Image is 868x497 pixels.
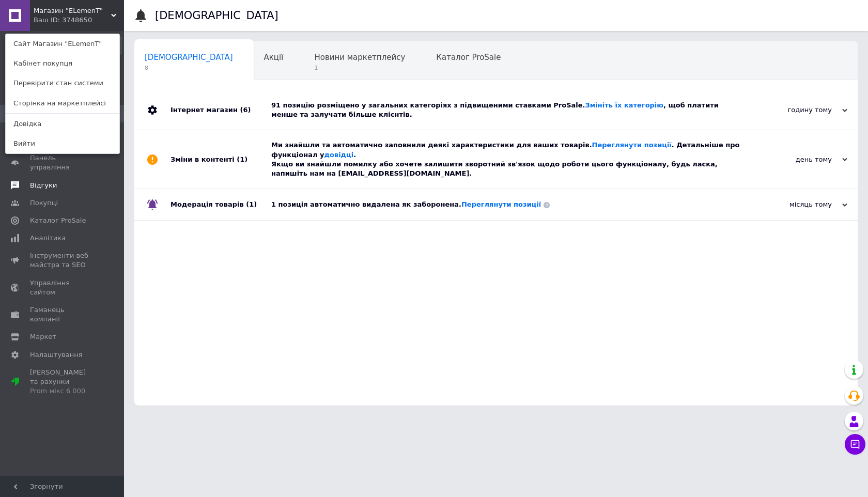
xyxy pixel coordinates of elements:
[30,368,96,396] span: [PERSON_NAME] та рахунки
[324,151,353,159] a: довідці
[30,386,96,396] div: Prom мікс 6 000
[744,155,847,164] div: день тому
[171,189,271,220] div: Модерація товарів
[34,6,111,15] span: Магазин "ELemenT"
[30,234,66,243] span: Аналітика
[6,134,119,153] a: Вийти
[30,153,96,172] span: Панель управління
[6,34,119,54] a: Сайт Магазин "ELemenT"
[30,198,58,208] span: Покупці
[744,105,847,115] div: годину тому
[30,278,96,297] span: Управління сайтом
[30,350,83,360] span: Налаштування
[271,101,744,119] div: 91 позицію розміщено у загальних категоріях з підвищеними ставками ProSale. , щоб платити менше т...
[6,114,119,134] a: Довідка
[744,200,847,209] div: місяць тому
[271,141,744,178] div: Ми знайшли та автоматично заповнили деякі характеристики для ваших товарів. . Детальніше про функ...
[271,200,744,209] div: 1 позиція автоматично видалена як заборонена.
[145,53,233,62] span: [DEMOGRAPHIC_DATA]
[436,53,501,62] span: Каталог ProSale
[585,101,663,109] a: Змініть їх категорію
[314,64,405,72] span: 1
[6,73,119,93] a: Перевірити стан системи
[461,200,541,208] a: Переглянути позиції
[845,434,865,455] button: Чат з покупцем
[171,130,271,189] div: Зміни в контенті
[30,305,96,324] span: Гаманець компанії
[592,141,672,149] a: Переглянути позиції
[6,94,119,113] a: Сторінка на маркетплейсі
[155,9,278,22] h1: [DEMOGRAPHIC_DATA]
[237,156,247,163] span: (1)
[246,200,257,208] span: (1)
[6,54,119,73] a: Кабінет покупця
[30,332,56,341] span: Маркет
[240,106,251,114] span: (6)
[30,216,86,225] span: Каталог ProSale
[264,53,284,62] span: Акції
[145,64,233,72] span: 8
[34,15,77,25] div: Ваш ID: 3748650
[171,90,271,130] div: Інтернет магазин
[314,53,405,62] span: Новини маркетплейсу
[30,251,96,270] span: Інструменти веб-майстра та SEO
[30,181,57,190] span: Відгуки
